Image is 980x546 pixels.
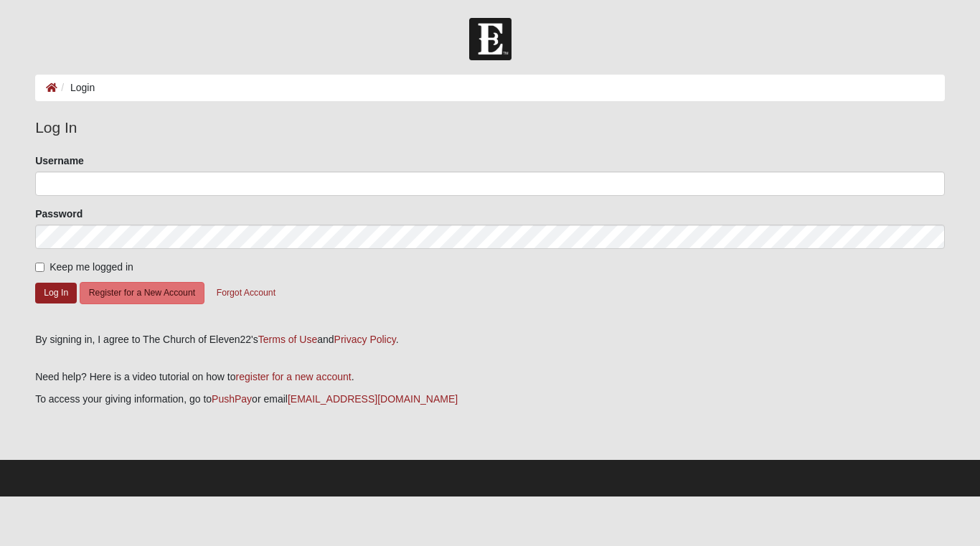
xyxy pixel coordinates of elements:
button: Log In [35,283,77,303]
button: Register for a New Account [80,282,204,304]
a: [EMAIL_ADDRESS][DOMAIN_NAME] [288,393,458,405]
label: Username [35,154,84,168]
a: Terms of Use [258,334,317,345]
p: To access your giving information, go to or email [35,392,945,407]
a: Privacy Policy [334,334,396,345]
label: Password [35,207,83,221]
img: Church of Eleven22 Logo [469,18,512,60]
span: Keep me logged in [50,261,133,273]
div: By signing in, I agree to The Church of Eleven22's and . [35,332,945,347]
li: Login [57,80,95,95]
p: Need help? Here is a video tutorial on how to . [35,370,945,385]
input: Keep me logged in [35,263,44,272]
legend: Log In [35,116,945,139]
button: Forgot Account [207,282,285,304]
a: register for a new account [236,371,352,382]
a: PushPay [212,393,252,405]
